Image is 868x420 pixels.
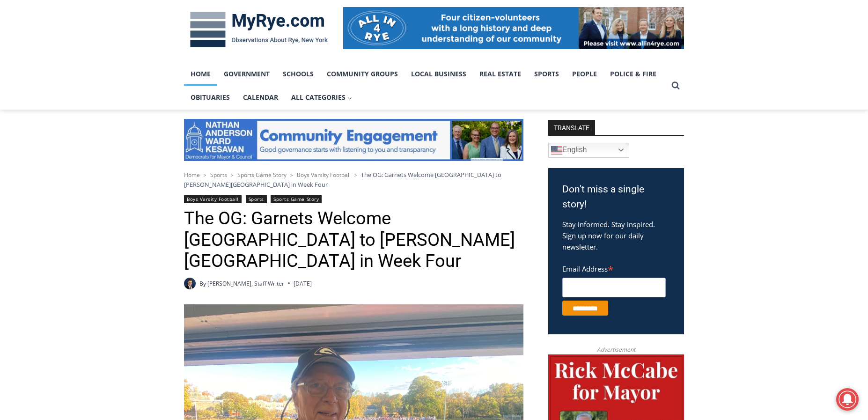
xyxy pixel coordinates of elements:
[245,93,434,114] span: Intern @ [DOMAIN_NAME]
[231,172,234,178] span: >
[354,172,357,178] span: >
[473,62,528,86] a: Real Estate
[210,171,227,179] a: Sports
[184,171,200,179] a: Home
[290,172,293,178] span: >
[184,86,236,109] a: Obituaries
[562,259,666,276] label: Email Address
[184,170,501,188] span: The OG: Garnets Welcome [GEOGRAPHIC_DATA] to [PERSON_NAME][GEOGRAPHIC_DATA] in Week Four
[667,77,684,94] button: View Search Form
[548,120,595,135] strong: TRANSLATE
[217,62,276,86] a: Government
[184,278,196,289] a: Author image
[98,79,102,88] div: 5
[603,62,663,86] a: Police & Fire
[285,86,359,109] button: Child menu of All Categories
[184,278,196,289] img: Charlie Morris headshot PROFESSIONAL HEADSHOT
[109,79,113,88] div: 6
[199,279,206,288] span: By
[236,0,442,91] div: "At the 10am stand-up meeting, each intern gets a chance to take [PERSON_NAME] and the other inte...
[246,195,267,203] a: Sports
[207,280,284,287] a: [PERSON_NAME], Staff Writer
[320,62,405,86] a: Community Groups
[204,172,206,178] span: >
[297,171,351,179] a: Boys Varsity Football
[184,62,667,110] nav: Primary Navigation
[294,279,312,288] time: [DATE]
[184,62,217,86] a: Home
[184,208,523,272] h1: The OG: Garnets Welcome [GEOGRAPHIC_DATA] to [PERSON_NAME][GEOGRAPHIC_DATA] in Week Four
[98,28,131,77] div: unique DIY crafts
[104,79,107,88] div: /
[562,182,670,212] h3: Don't miss a single story!
[528,62,566,86] a: Sports
[7,94,120,116] h4: [PERSON_NAME] Read Sanctuary Fall Fest: [DATE]
[276,62,320,86] a: Schools
[548,143,629,158] a: English
[405,62,473,86] a: Local Business
[271,195,322,203] a: Sports Game Story
[236,86,285,109] a: Calendar
[184,5,334,54] img: MyRye.com
[237,171,287,179] a: Sports Game Story
[184,195,242,203] a: Boys Varsity Football
[588,345,645,354] span: Advertisement
[343,7,684,49] img: All in for Rye
[184,170,523,189] nav: Breadcrumbs
[562,219,670,252] p: Stay informed. Stay inspired. Sign up now for our daily newsletter.
[551,145,562,156] img: en
[225,91,454,117] a: Intern @ [DOMAIN_NAME]
[566,62,603,86] a: People
[0,93,135,117] a: [PERSON_NAME] Read Sanctuary Fall Fest: [DATE]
